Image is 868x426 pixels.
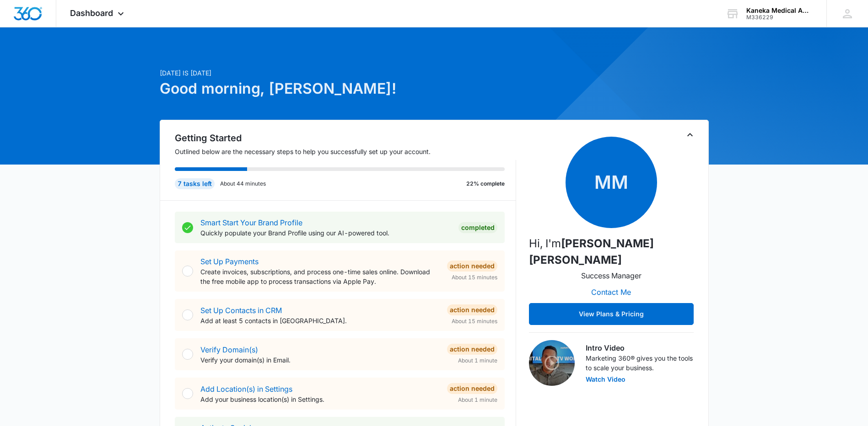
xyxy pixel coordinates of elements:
p: Success Manager [581,270,642,281]
p: Create invoices, subscriptions, and process one-time sales online. Download the free mobile app t... [200,267,440,286]
a: Add Location(s) in Settings [200,384,292,394]
button: Contact Me [582,281,640,303]
div: Completed [458,222,497,233]
p: Quickly populate your Brand Profile using our AI-powered tool. [200,228,451,238]
h1: Good morning, [PERSON_NAME]! [160,78,522,100]
div: Action Needed [447,261,497,272]
strong: [PERSON_NAME] [PERSON_NAME] [529,237,654,266]
h3: Intro Video [586,342,694,353]
p: [DATE] is [DATE] [160,68,522,78]
div: Action Needed [447,344,497,355]
div: account id [746,14,813,21]
a: Set Up Contacts in CRM [200,306,282,315]
button: Toggle Collapse [685,129,695,140]
p: Marketing 360® gives you the tools to scale your business. [586,353,694,373]
button: View Plans & Pricing [529,303,694,325]
p: Hi, I'm [529,235,694,268]
span: About 1 minute [458,357,497,365]
p: Add your business location(s) in Settings. [200,394,440,404]
img: Intro Video [529,340,575,386]
span: About 15 minutes [452,273,497,282]
p: 22% complete [466,180,505,188]
a: Smart Start Your Brand Profile [200,218,302,227]
span: About 1 minute [458,396,497,404]
div: Action Needed [447,383,497,394]
p: About 44 minutes [220,180,266,188]
div: account name [746,7,813,14]
p: Verify your domain(s) in Email. [200,355,440,365]
a: Set Up Payments [200,257,259,266]
button: Watch Video [586,376,625,383]
div: Action Needed [447,304,497,315]
h2: Getting Started [175,131,516,145]
span: MM [566,137,657,228]
span: Dashboard [70,8,113,18]
span: About 15 minutes [452,317,497,325]
div: 7 tasks left [175,178,215,189]
a: Verify Domain(s) [200,345,258,354]
p: Add at least 5 contacts in [GEOGRAPHIC_DATA]. [200,316,440,325]
p: Outlined below are the necessary steps to help you successfully set up your account. [175,147,516,156]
